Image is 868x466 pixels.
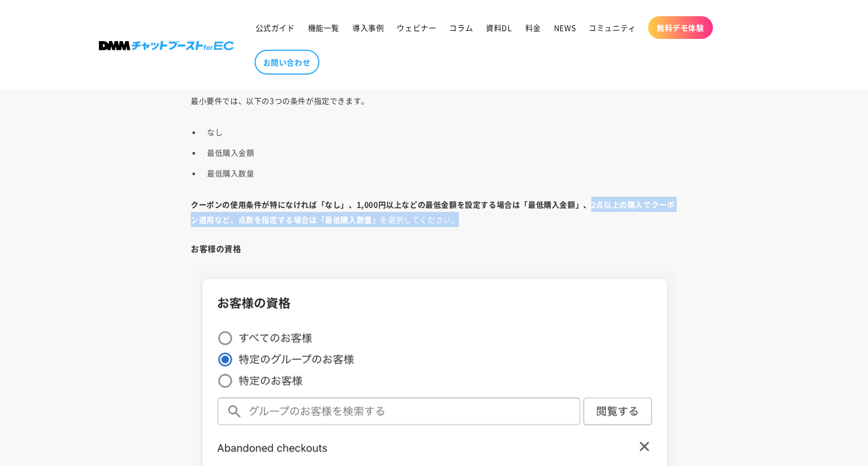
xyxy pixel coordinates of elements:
[249,16,302,39] a: 公式ガイド
[256,23,295,32] span: 公式ガイド
[302,16,346,39] a: 機能一覧
[648,16,713,39] a: 無料デモ体験
[519,16,547,39] a: 料金
[390,16,443,39] a: ウェビナー
[191,197,677,227] p: を選択してください。
[263,57,311,67] span: お問い合わせ
[657,23,704,32] span: 無料デモ体験
[191,243,677,254] h4: お客様の資格
[202,145,677,160] li: 最低購入金額
[191,199,675,225] strong: クーポンの使用条件が特になければ「なし」、1,000円以上などの最低金額を設定する場合は「最低購入金額」、2点以上の購入でクーポン適用など、点数を指定する場合は「最低購入数量」
[191,93,677,108] p: 最小要件では、以下の3つの条件が指定できます。
[397,23,436,32] span: ウェビナー
[99,41,234,50] img: 株式会社DMM Boost
[589,23,636,32] span: コミュニティ
[547,16,582,39] a: NEWS
[255,50,319,75] a: お問い合わせ
[202,165,677,181] li: 最低購入数量
[449,23,473,32] span: コラム
[582,16,643,39] a: コミュニティ
[443,16,479,39] a: コラム
[308,23,339,32] span: 機能一覧
[202,124,677,139] li: なし
[346,16,390,39] a: 導入事例
[486,23,512,32] span: 資料DL
[352,23,384,32] span: 導入事例
[479,16,518,39] a: 資料DL
[525,23,541,32] span: 料金
[554,23,576,32] span: NEWS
